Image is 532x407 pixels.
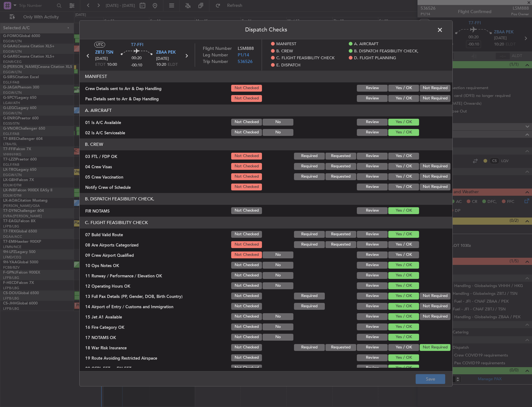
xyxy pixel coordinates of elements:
[388,184,419,190] button: Yes / OK
[388,231,419,238] button: Yes / OK
[80,21,452,39] header: Dispatch Checks
[420,163,450,170] button: Not Required
[388,272,419,279] button: Yes / OK
[388,303,419,310] button: Yes / OK
[388,119,419,126] button: Yes / OK
[388,323,419,330] button: Yes / OK
[388,85,419,92] button: Yes / OK
[388,129,419,136] button: Yes / OK
[420,85,450,92] button: Not Required
[388,334,419,341] button: Yes / OK
[388,354,419,361] button: Yes / OK
[388,241,419,248] button: Yes / OK
[420,303,450,310] button: Not Required
[420,344,450,351] button: Not Required
[420,184,450,190] button: Not Required
[388,313,419,320] button: Yes / OK
[420,313,450,320] button: Not Required
[354,48,418,55] span: B. DISPATCH FEASIBILITY CHECK,
[388,163,419,170] button: Yes / OK
[388,95,419,102] button: Yes / OK
[388,173,419,180] button: Yes / OK
[420,173,450,180] button: Not Required
[388,207,419,214] button: Yes / OK
[388,251,419,258] button: Yes / OK
[388,293,419,299] button: Yes / OK
[388,262,419,269] button: Yes / OK
[388,282,419,289] button: Yes / OK
[420,95,450,102] button: Not Required
[388,153,419,160] button: Yes / OK
[388,365,419,371] button: Yes / OK
[420,293,450,299] button: Not Required
[388,344,419,351] button: Yes / OK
